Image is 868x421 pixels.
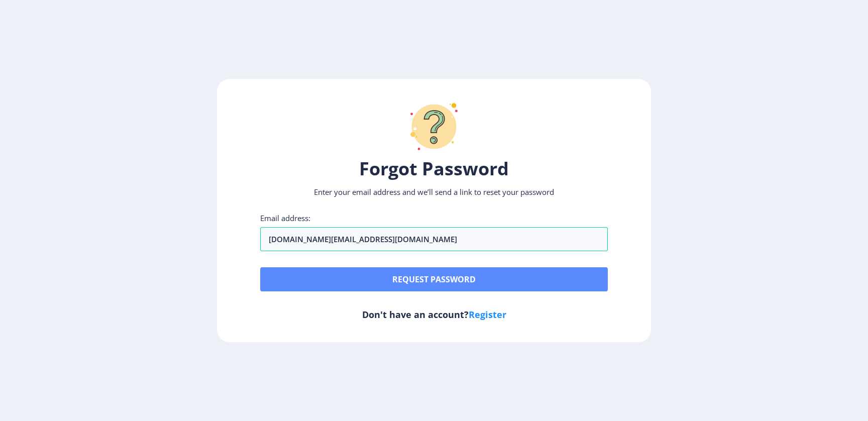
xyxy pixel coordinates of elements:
img: question-mark [404,96,464,157]
h1: Forgot Password [260,157,607,181]
button: Request password [260,267,607,291]
p: Enter your email address and we’ll send a link to reset your password [260,187,607,197]
a: Register [469,308,506,321]
input: Email address [260,227,607,251]
h6: Don't have an account? [260,308,607,321]
label: Email address: [260,213,310,223]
